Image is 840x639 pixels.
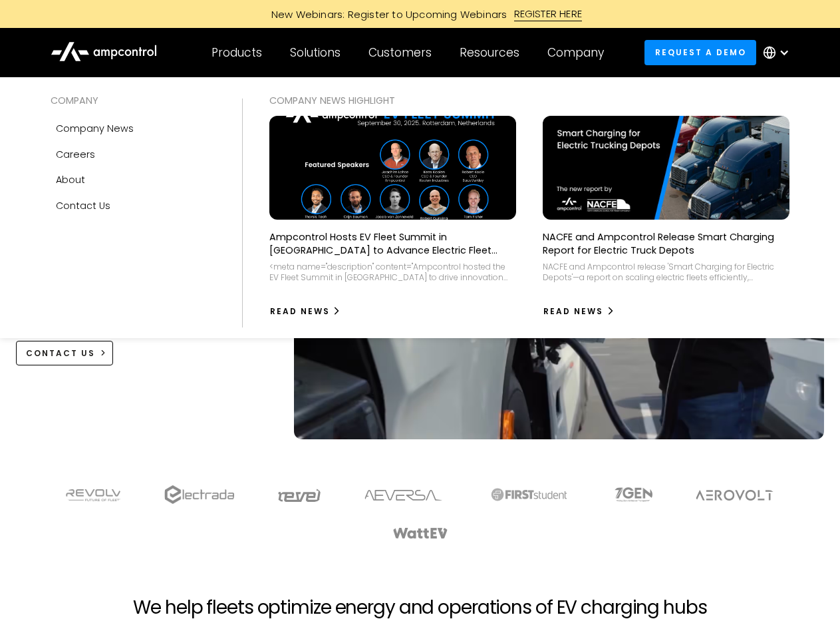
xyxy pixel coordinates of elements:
[26,347,95,359] div: CONTACT US
[133,596,706,619] h2: We help fleets optimize energy and operations of EV charging hubs
[392,528,448,538] img: WattEV logo
[51,93,215,108] div: COMPANY
[56,121,134,136] div: Company news
[258,7,514,21] div: New Webinars: Register to Upcoming Webinars
[269,301,342,322] a: Read News
[51,116,215,141] a: Company news
[543,301,615,322] a: Read News
[644,40,756,65] a: Request a demo
[290,45,341,60] div: Solutions
[270,306,330,318] div: Read News
[56,172,85,187] div: About
[51,167,215,192] a: About
[269,230,516,257] p: Ampcontrol Hosts EV Fleet Summit in [GEOGRAPHIC_DATA] to Advance Electric Fleet Management in [GE...
[211,45,262,60] div: Products
[269,262,516,282] div: <meta name="description" content="Ampcontrol hosted the EV Fleet Summit in [GEOGRAPHIC_DATA] to d...
[368,45,432,60] div: Customers
[121,7,720,21] a: New Webinars: Register to Upcoming WebinarsREGISTER HERE
[695,490,774,501] img: Aerovolt Logo
[51,142,215,167] a: Careers
[164,485,234,504] img: electrada logo
[51,193,215,218] a: Contact Us
[514,7,583,21] div: REGISTER HERE
[56,147,95,162] div: Careers
[16,341,114,365] a: CONTACT US
[460,45,519,60] div: Resources
[543,262,789,282] div: NACFE and Ampcontrol release 'Smart Charging for Electric Depots'—a report on scaling electric fl...
[547,45,604,60] div: Company
[269,93,790,108] div: COMPANY NEWS Highlight
[543,230,789,257] p: NACFE and Ampcontrol Release Smart Charging Report for Electric Truck Depots
[56,198,110,213] div: Contact Us
[543,306,603,318] div: Read News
